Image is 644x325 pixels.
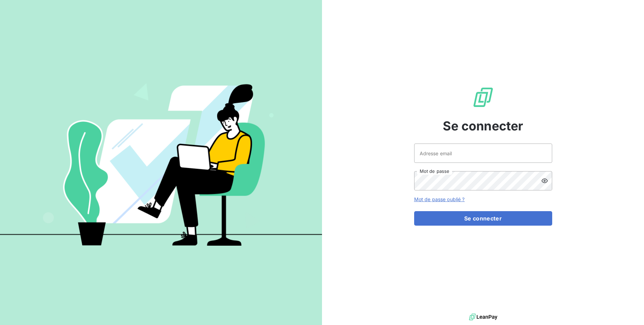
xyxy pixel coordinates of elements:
[443,117,524,135] span: Se connecter
[414,196,465,202] a: Mot de passe oublié ?
[414,211,552,226] button: Se connecter
[472,86,494,108] img: Logo LeanPay
[414,144,552,163] input: placeholder
[469,312,497,322] img: logo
